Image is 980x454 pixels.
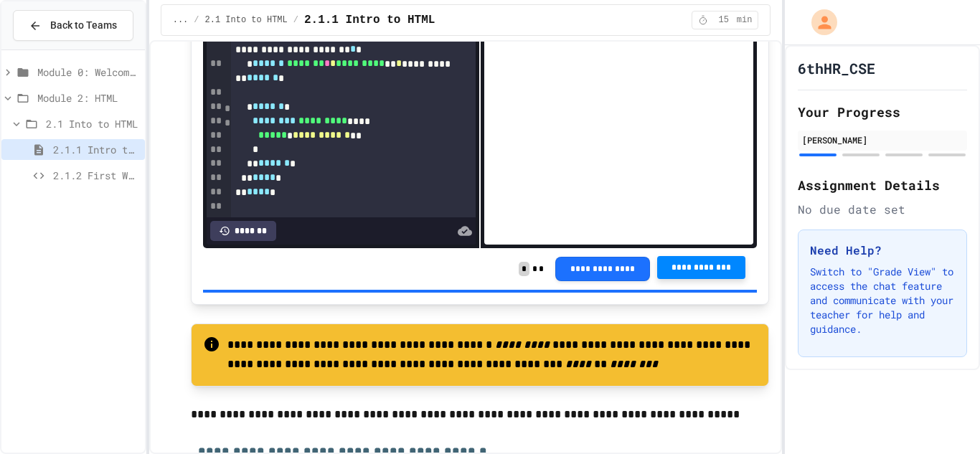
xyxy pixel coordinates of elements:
span: / [293,14,298,26]
span: 15 [712,14,735,26]
span: ... [173,14,189,26]
span: min [737,14,753,26]
p: Switch to "Grade View" to access the chat feature and communicate with your teacher for help and ... [810,265,955,336]
span: 2.1.2 First Webpage [53,168,139,183]
div: [PERSON_NAME] [802,133,963,146]
span: 2.1 Into to HTML [46,116,139,131]
h2: Assignment Details [798,175,967,195]
span: 2.1.1 Intro to HTML [304,11,435,29]
span: Back to Teams [50,18,117,33]
span: / [194,14,199,26]
h2: Your Progress [798,102,967,122]
span: 2.1.1 Intro to HTML [53,142,139,157]
h1: 6thHR_CSE [798,58,875,78]
div: My Account [796,6,841,39]
span: Module 0: Welcome to Web Development [37,65,139,80]
h3: Need Help? [810,242,955,259]
div: No due date set [798,201,967,218]
span: 2.1 Into to HTML [205,14,288,26]
span: Module 2: HTML [37,90,139,105]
